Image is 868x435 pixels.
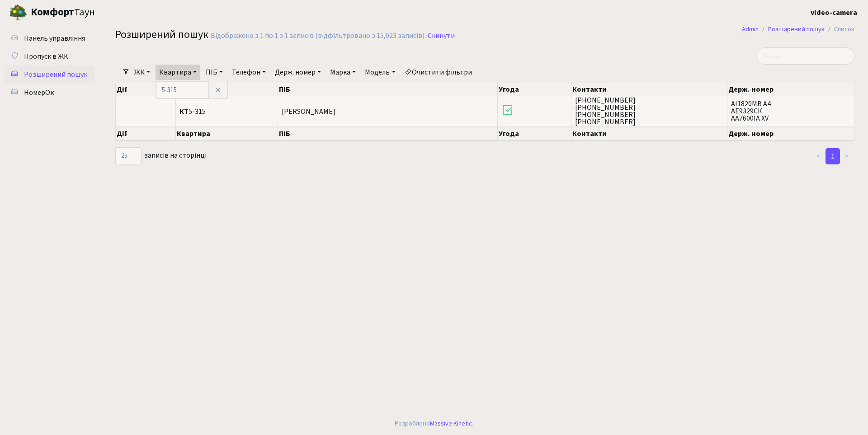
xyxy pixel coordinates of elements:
label: записів на сторінці [115,147,207,164]
th: Дії [116,83,176,96]
th: Контакти [571,127,727,140]
span: [PHONE_NUMBER] [PHONE_NUMBER] [PHONE_NUMBER] [PHONE_NUMBER] [575,97,723,126]
a: Розширений пошук [768,24,825,34]
a: Модель [361,65,399,80]
b: КТ [179,107,189,117]
a: Скинути [428,32,455,40]
a: Пропуск в ЖК [5,47,95,65]
input: Пошук... [756,47,854,65]
a: Телефон [228,65,269,80]
a: Очистити фільтри [401,65,476,80]
a: Панель управління [5,29,95,47]
select: записів на сторінці [115,147,142,164]
a: НомерОк [5,84,95,102]
button: Переключити навігацію [113,5,136,20]
a: Розширений пошук [5,65,95,84]
span: Панель управління [24,33,85,43]
a: Марка [326,65,359,80]
a: ЖК [131,65,154,80]
span: АI1820MB A4 АЕ9329СК АА7600ІА XV [731,100,850,122]
a: Квартира [156,65,200,80]
th: Контакти [571,83,727,96]
th: Дії [116,127,176,140]
span: Розширений пошук [24,70,87,80]
nav: breadcrumb [728,20,868,39]
th: Держ. номер [727,83,854,96]
a: Держ. номер [271,65,325,80]
a: video-camera [811,7,857,18]
th: ПІБ [278,83,497,96]
th: Угода [498,83,572,96]
div: Розроблено . [395,419,473,429]
th: ПІБ [278,127,497,140]
span: Розширений пошук [115,27,208,42]
b: Комфорт [31,5,74,19]
th: Держ. номер [727,127,854,140]
a: ПІБ [202,65,226,80]
div: Відображено з 1 по 1 з 1 записів (відфільтровано з 15,023 записів). [211,32,426,40]
li: Список [825,24,854,34]
a: Massive Kinetic [430,419,472,428]
span: Пропуск в ЖК [24,51,68,61]
span: Таун [31,5,95,20]
span: [PERSON_NAME] [282,107,335,117]
span: НомерОк [24,88,54,98]
th: Квартира [176,127,278,140]
th: Угода [498,127,572,140]
span: 5-315 [179,108,274,115]
a: 1 [826,148,840,164]
img: logo.png [9,4,27,22]
b: video-camera [811,8,857,18]
a: Admin [742,24,759,34]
